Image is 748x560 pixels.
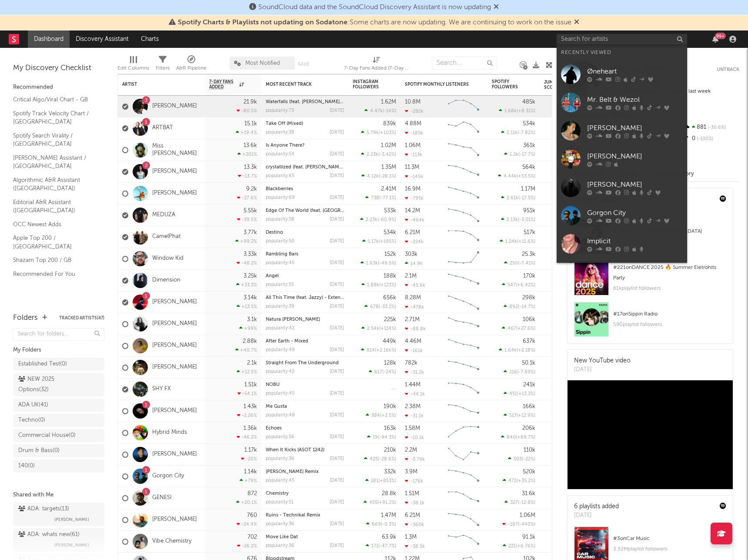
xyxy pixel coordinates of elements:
div: 7-Day Fans Added (7-Day Fans Added) [344,63,409,74]
span: Dismiss [574,19,579,26]
span: -17.5 % [520,196,534,201]
div: 590 playlist followers [613,319,726,330]
a: ADA: targets(13)[PERSON_NAME] [13,503,104,526]
div: 2.41M [381,186,396,192]
div: 140 ( 0 ) [18,461,35,471]
div: ( ) [361,260,396,266]
a: Window Kid [152,255,184,262]
a: MEDUZA [152,211,175,219]
span: +123 % [381,283,395,288]
div: 8.28M [405,295,421,301]
div: 1.62M [381,99,396,105]
div: 564k [522,164,535,170]
div: Most Recent Track [266,82,331,87]
div: ( ) [504,151,535,157]
div: Jump Score [544,80,566,90]
div: 13.6k [244,143,257,148]
div: 517k [524,230,535,235]
span: -77.1 % [381,196,395,201]
div: Is Anyone There? [266,143,344,148]
a: NOBU [266,382,280,387]
div: 5.55k [244,208,257,214]
svg: Chart title [444,161,483,183]
div: Mr. Belt & Wezol [587,94,683,105]
a: Chemistry [266,491,289,496]
span: 1.17k [368,239,379,244]
a: [PERSON_NAME] [152,103,197,110]
div: 361k [523,143,535,148]
div: Blackberries [266,187,344,191]
div: Filters [156,63,170,74]
a: GENESI [152,494,172,502]
span: [PERSON_NAME] [54,540,89,550]
div: A&R Pipeline [176,52,207,77]
span: Most Notified [245,60,280,66]
a: #17onSippin Radio590playlist followers [568,302,733,343]
a: Destino [266,230,283,235]
span: -14 % [384,109,395,114]
div: ADA: whats new ( 61 ) [18,530,80,540]
div: ( ) [501,195,535,201]
div: 10.8M [405,99,421,105]
div: Take Off (Mixed) [266,121,344,126]
div: Techno ( 0 ) [18,415,45,426]
div: Edge Of The World (feat. Nu-La) [266,208,344,213]
a: implicit [557,258,687,286]
div: -27.6 % [237,195,257,201]
div: 303k [405,251,417,257]
span: 1.63k [366,261,378,266]
div: Implicit [587,236,683,246]
a: [PERSON_NAME] [557,145,687,173]
div: [DATE] [330,174,344,178]
svg: Chart title [444,248,483,270]
a: [PERSON_NAME] Remix [266,469,319,474]
a: #221onDANCE 2025 🔥 Summer Eletrohits Party61kplaylist followers [568,261,733,302]
span: Spotify Charts & Playlists not updating on Sodatone [178,19,347,26]
a: 140(0) [13,459,104,473]
a: Apple Top 200 / [GEOGRAPHIC_DATA] [13,233,96,251]
div: popularity: 69 [266,195,295,200]
div: 188k [384,273,396,279]
svg: Chart title [444,270,483,292]
a: Discovery Assistant [70,30,135,48]
div: popularity: 58 [266,217,294,222]
a: ADA: whats new(61)[PERSON_NAME] [13,528,104,552]
div: 45.9 [544,188,579,199]
div: ( ) [364,108,396,114]
div: Recently Viewed [561,47,683,58]
a: Is Anyone There? [266,143,304,148]
div: Edit Columns [117,63,149,74]
span: 5.79k [367,131,379,135]
div: Spotify Monthly Listeners [405,82,470,87]
div: [DATE] [330,282,344,287]
div: 59.4 [544,101,579,112]
div: 1.35M [381,164,396,170]
a: Spotify Track Velocity Chart / [GEOGRAPHIC_DATA] [13,109,96,127]
a: When It Kicks (ASOT 1242) [266,448,324,453]
a: Drum & Bass(0) [13,444,104,457]
div: 11.3M [405,164,419,170]
span: [PERSON_NAME] [54,514,89,525]
div: popularity: 38 [266,130,294,135]
div: +19.4 % [236,130,257,135]
div: popularity: 45 [266,261,294,265]
span: 7-Day Fans Added [209,79,237,90]
div: # 17 on Sippin Radio [613,309,726,319]
a: Gorgon City [557,201,687,230]
span: 2.61k [507,196,518,201]
a: Vibe Chemistry [152,538,191,545]
button: 99+ [712,36,718,43]
div: [DATE] [330,304,344,309]
div: -795k [405,195,424,201]
div: 534k [523,121,535,127]
div: 3.32M playlist followers [613,544,726,554]
span: 4.12k [367,174,379,179]
span: -7.41 % [519,261,534,266]
div: 3.14k [244,295,257,301]
span: Dismiss [494,4,499,11]
div: ( ) [499,108,535,114]
span: -17.7 % [520,152,534,157]
svg: Chart title [444,226,483,248]
div: ( ) [361,130,396,135]
div: -185k [405,130,423,136]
